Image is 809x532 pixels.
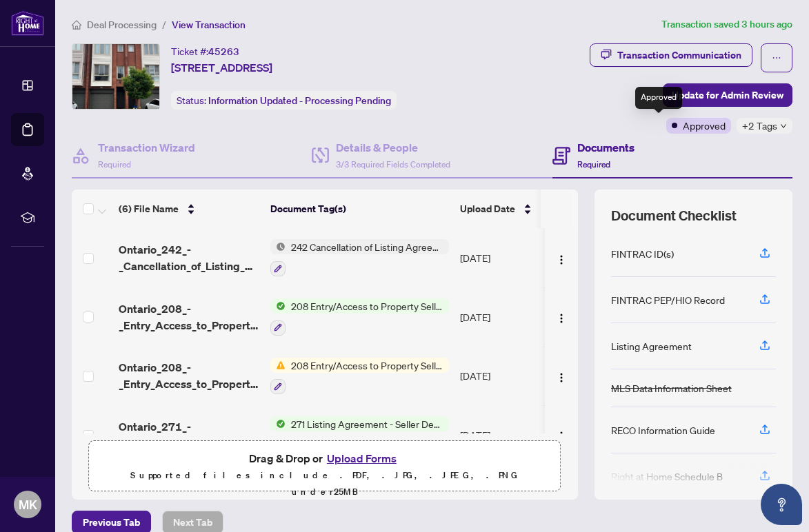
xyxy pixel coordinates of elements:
img: Status Icon [270,416,286,431]
span: Ontario_271_-_Listing_Agreement_-_Seller_Designated_Representation_Agreement__2.pdf [119,418,259,451]
img: Status Icon [270,358,286,373]
img: Status Icon [270,239,286,254]
button: Logo [550,365,572,387]
span: Deal Processing [87,19,157,31]
span: Ontario_242_-_Cancellation_of_Listing_Agreement__Authority_to_Offer 1.pdf [119,241,259,274]
h4: Documents [577,139,635,156]
img: Logo [556,431,567,442]
div: RECO Information Guide [611,422,715,438]
th: Document Tag(s) [265,190,455,228]
button: Status Icon242 Cancellation of Listing Agreement - Authority to Offer for Sale [270,239,449,276]
button: Transaction Communication [590,43,752,67]
th: Upload Date [455,190,548,228]
span: Approved [683,118,726,133]
span: 242 Cancellation of Listing Agreement - Authority to Offer for Sale [286,239,449,254]
span: 271 Listing Agreement - Seller Designated Representation Agreement Authority to Offer for Sale [286,416,449,431]
span: 208 Entry/Access to Property Seller Acknowledgement [286,298,449,314]
span: Update for Admin Review [672,84,783,106]
div: FINTRAC PEP/HIO Record [611,292,725,307]
h4: Transaction Wizard [98,139,195,156]
div: Transaction Communication [617,44,741,66]
div: Status: [171,91,397,110]
span: Upload Date [460,201,515,216]
img: Logo [556,254,567,265]
div: MLS Data Information Sheet [611,380,732,396]
p: Supported files include .PDF, .JPG, .JPEG, .PNG under 25 MB [97,467,552,500]
span: Required [577,159,610,170]
span: Document Checklist [611,206,737,225]
span: Ontario_208_-_Entry_Access_to_Property__Seller_Acknowledgement.pdf [119,300,259,334]
span: down [780,123,787,130]
span: home [72,20,81,30]
img: Logo [556,372,567,383]
img: Logo [556,313,567,324]
button: Upload Forms [323,449,401,467]
span: ellipsis [772,53,781,63]
th: (6) File Name [113,190,265,228]
td: [DATE] [455,405,548,464]
h4: Details & People [336,139,450,156]
img: IMG-40753692_1.jpg [72,44,159,109]
img: logo [11,10,44,36]
span: View Transaction [172,19,246,31]
button: Logo [550,247,572,269]
button: Status Icon271 Listing Agreement - Seller Designated Representation Agreement Authority to Offer ... [270,416,449,453]
div: FINTRAC ID(s) [611,246,674,261]
button: Update for Admin Review [663,83,792,107]
span: (6) File Name [119,201,179,216]
span: MK [19,495,37,514]
span: 45263 [208,45,239,58]
div: Ticket #: [171,43,239,59]
span: Required [98,159,131,170]
td: [DATE] [455,287,548,347]
button: Status Icon208 Entry/Access to Property Seller Acknowledgement [270,298,449,336]
span: Drag & Drop or [249,449,401,467]
div: Approved [635,87,682,109]
span: Drag & Drop orUpload FormsSupported files include .PDF, .JPG, .JPEG, .PNG under25MB [89,441,561,509]
span: Ontario_208_-_Entry_Access_to_Property__Seller_Acknowledgement.pdf [119,359,259,392]
td: [DATE] [455,347,548,406]
span: +2 Tags [742,118,777,134]
span: 3/3 Required Fields Completed [336,159,450,170]
div: Listing Agreement [611,338,692,354]
li: / [162,17,166,32]
button: Status Icon208 Entry/Access to Property Seller Acknowledgement [270,358,449,395]
td: [DATE] [455,228,548,287]
article: Transaction saved 3 hours ago [661,17,792,32]
button: Logo [550,424,572,446]
span: Information Updated - Processing Pending [208,94,391,107]
span: 208 Entry/Access to Property Seller Acknowledgement [286,358,449,373]
button: Logo [550,306,572,328]
img: Status Icon [270,298,286,314]
button: Open asap [761,484,802,525]
span: [STREET_ADDRESS] [171,59,272,76]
